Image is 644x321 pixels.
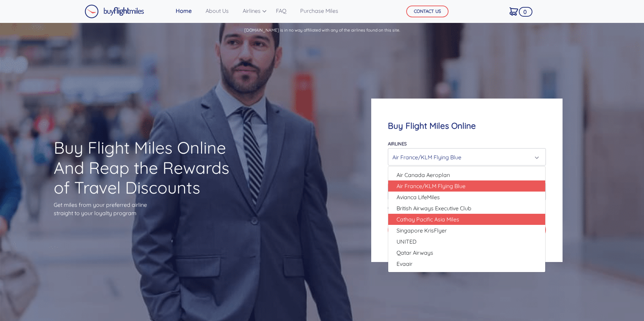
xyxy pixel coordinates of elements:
[397,260,412,268] span: Evaair
[240,4,265,18] a: Airlines
[388,148,546,166] button: Air France/KLM Flying Blue
[397,182,465,190] span: Air France/KLM Flying Blue
[54,201,236,217] p: Get miles from your preferred airline straight to your loyalty program
[397,204,471,212] span: British Airways Executive Club
[203,4,232,18] a: About Us
[173,4,194,18] a: Home
[397,237,417,246] span: UNITED
[54,138,236,198] h1: Buy Flight Miles Online And Reap the Rewards of Travel Discounts
[392,151,537,164] div: Air France/KLM Flying Blue
[510,7,518,16] img: Cart
[397,215,459,223] span: Cathay Pacific Asia Miles
[397,226,447,235] span: Singapore KrisFlyer
[273,4,289,18] a: FAQ
[85,3,144,20] a: Buy Flight Miles Logo
[397,248,433,257] span: Qatar Airways
[397,171,450,179] span: Air Canada Aeroplan
[297,4,341,18] a: Purchase Miles
[406,6,449,17] button: CONTACT US
[388,121,546,131] h4: Buy Flight Miles Online
[388,141,407,146] label: Airlines
[519,7,532,17] span: 0
[507,4,521,18] a: 0
[85,5,144,18] img: Buy Flight Miles Logo
[397,193,440,201] span: Avianca LifeMiles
